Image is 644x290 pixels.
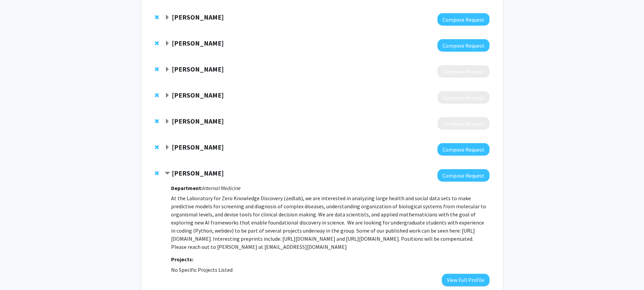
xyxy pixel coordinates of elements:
strong: [PERSON_NAME] [172,13,224,21]
span: Expand Biyun Xie Bookmark [165,15,170,20]
span: Remove Jihye Bae from bookmarks [155,67,159,72]
span: Expand Brent Harrison Bookmark [165,119,170,124]
span: Remove Brent Harrison from bookmarks [155,118,159,124]
span: Expand Abdullah-Al-Zubaer Imran Bookmark [165,41,170,46]
button: Compose Request to Brent Harrison [437,117,490,130]
strong: [PERSON_NAME] [172,169,224,177]
strong: [PERSON_NAME] [172,117,224,125]
span: Remove Caigang Zhu from bookmarks [155,93,159,98]
button: Compose Request to Adam Bachstetter [437,143,490,156]
span: Expand Adam Bachstetter Bookmark [165,145,170,150]
span: Expand Caigang Zhu Bookmark [165,93,170,98]
button: View Full Profile [442,274,490,286]
strong: Projects: [171,256,193,263]
button: Compose Request to Abdullah-Al-Zubaer Imran [437,39,490,52]
strong: [PERSON_NAME] [172,39,224,47]
button: Compose Request to Jihye Bae [437,65,490,78]
strong: [PERSON_NAME] [172,143,224,151]
span: Remove Abdullah-Al-Zubaer Imran from bookmarks [155,41,159,46]
strong: [PERSON_NAME] [172,91,224,99]
button: Compose Request to Biyun Xie [437,13,490,26]
span: Remove Adam Bachstetter from bookmarks [155,144,159,150]
i: Internal Medicine [202,185,241,191]
span: Contract Ishanu Chattopadhyay Bookmark [165,171,170,176]
span: Remove Biyun Xie from bookmarks [155,15,159,20]
strong: Department: [171,185,202,191]
span: Expand Jihye Bae Bookmark [165,67,170,72]
span: Remove Ishanu Chattopadhyay from bookmarks [155,170,159,176]
span: No Specific Projects Listed [171,266,233,273]
button: Compose Request to Ishanu Chattopadhyay [437,169,490,182]
strong: [PERSON_NAME] [172,65,224,73]
p: At the Laboratory for Zero Knowledge Discovery (zedlab), we are interested in analyzing large hea... [171,194,489,251]
button: Compose Request to Caigang Zhu [437,91,490,104]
